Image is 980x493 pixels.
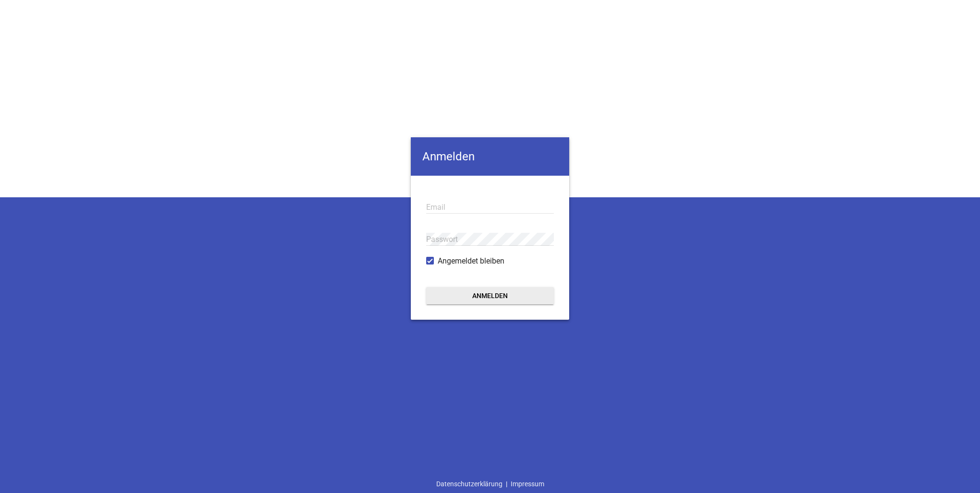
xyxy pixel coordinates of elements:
a: Impressum [507,475,548,493]
button: Anmelden [426,287,554,304]
h4: Anmelden [411,137,569,176]
div: | [433,475,548,493]
span: Angemeldet bleiben [438,255,504,267]
a: Datenschutzerklärung [433,475,506,493]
